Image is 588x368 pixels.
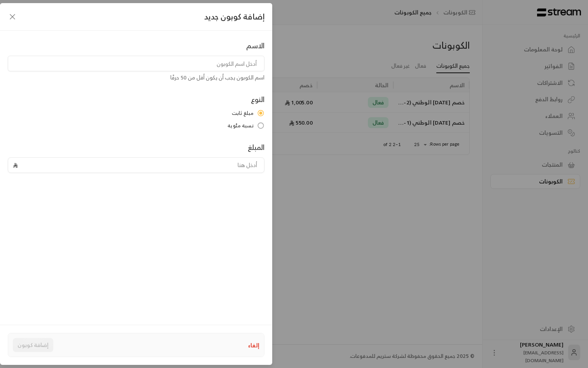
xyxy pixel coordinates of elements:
[251,94,264,105] label: النوع
[8,71,264,81] div: اسم الكوبون يجب أن يكون أقل من 50 حرفًا
[232,109,254,117] span: مبلغ ثابت
[204,10,264,23] span: إضافة كوبون جديد
[227,122,254,130] span: نسبة مئوية
[248,142,264,153] label: المبلغ
[8,56,264,71] input: أدخل اسم الكوبون
[21,158,259,173] input: أدخل هنا
[248,341,259,349] button: إلغاء
[246,40,264,51] label: الاسم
